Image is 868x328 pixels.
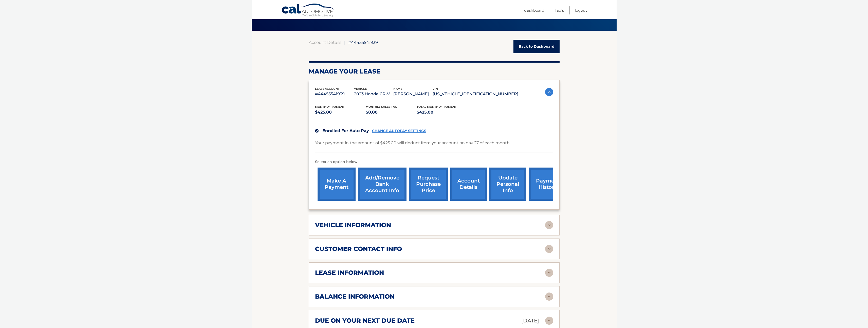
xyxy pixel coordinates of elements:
p: 2023 Honda CR-V [354,90,393,98]
h2: lease information [315,269,384,277]
a: account details [450,168,487,201]
a: make a payment [318,168,356,201]
a: update personal info [489,168,526,201]
span: lease account [315,87,340,90]
p: [PERSON_NAME] [393,90,433,98]
h2: Manage Your Lease [309,68,560,75]
span: name [393,87,402,90]
img: accordion-rest.svg [545,245,553,253]
p: #44455541939 [315,90,354,98]
a: payment history [529,168,567,201]
span: | [344,40,345,45]
p: [DATE] [521,316,539,325]
span: Monthly Payment [315,105,345,108]
p: Select an option below: [315,159,553,165]
p: [US_VEHICLE_IDENTIFICATION_NUMBER] [433,90,518,98]
h2: due on your next due date [315,317,415,324]
p: $425.00 [315,109,366,116]
a: request purchase price [409,168,448,201]
a: CHANGE AUTOPAY SETTINGS [372,129,426,133]
p: $0.00 [366,109,417,116]
span: Total Monthly Payment [417,105,457,108]
a: Dashboard [524,6,544,14]
a: FAQ's [555,6,564,14]
span: Enrolled For Auto Pay [322,128,369,133]
a: Account Details [309,40,341,45]
img: accordion-rest.svg [545,293,553,301]
span: Monthly sales Tax [366,105,397,108]
img: check.svg [315,129,319,133]
a: Add/Remove bank account info [358,168,407,201]
img: accordion-rest.svg [545,317,553,325]
img: accordion-active.svg [545,88,553,96]
h2: vehicle information [315,221,391,229]
img: accordion-rest.svg [545,221,553,229]
span: vehicle [354,87,367,90]
a: Logout [575,6,587,14]
a: Cal Automotive [281,3,335,18]
a: Back to Dashboard [513,40,560,53]
p: $425.00 [417,109,468,116]
p: Your payment in the amount of $425.00 will deduct from your account on day 27 of each month. [315,139,510,147]
span: #44455541939 [348,40,378,45]
h2: balance information [315,293,395,300]
img: accordion-rest.svg [545,269,553,277]
h2: customer contact info [315,245,402,253]
span: vin [433,87,438,90]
